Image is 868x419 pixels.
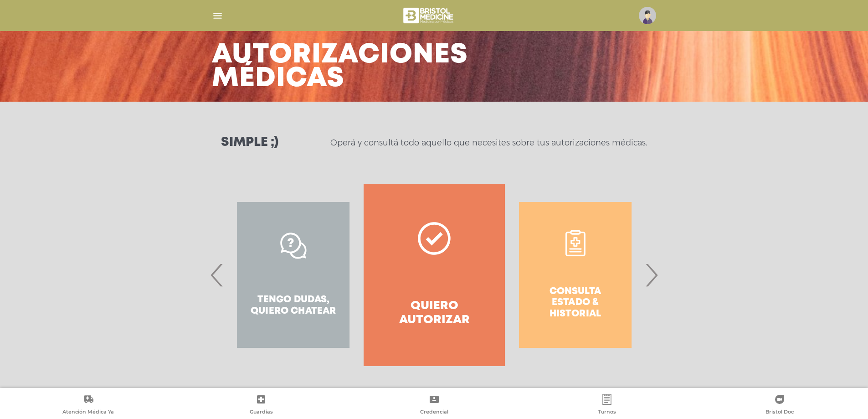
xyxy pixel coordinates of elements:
img: Cober_menu-lines-white.svg [212,10,223,21]
a: Bristol Doc [693,394,866,417]
span: Atención Médica Ya [62,409,114,417]
a: Turnos [520,394,693,417]
span: Bristol Doc [765,409,794,417]
span: Turnos [598,409,616,417]
span: Previous [208,250,226,300]
a: Atención Médica Ya [2,394,175,417]
a: Credencial [348,394,520,417]
h3: Autorizaciones médicas [212,43,468,91]
h4: Quiero autorizar [380,299,488,327]
img: bristol-medicine-blanco.png [402,5,456,26]
p: Operá y consultá todo aquello que necesites sobre tus autorizaciones médicas. [330,137,647,148]
span: Next [642,250,660,300]
span: Guardias [250,409,273,417]
a: Quiero autorizar [364,184,504,366]
h3: Simple ;) [221,136,278,149]
img: profile-placeholder.svg [639,7,656,24]
span: Credencial [420,409,448,417]
a: Guardias [175,394,347,417]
